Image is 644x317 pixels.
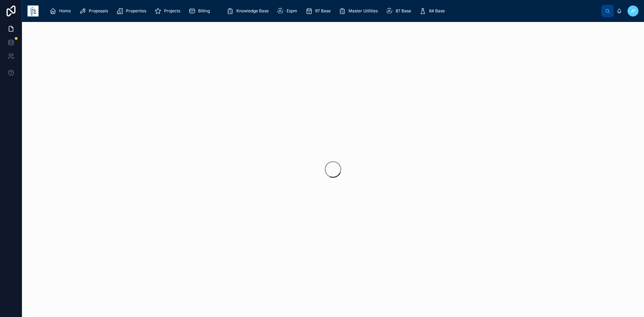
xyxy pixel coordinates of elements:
[89,8,108,14] span: Proposals
[337,5,383,17] a: Master Utilities
[429,8,445,14] span: 84 Base
[348,8,378,14] span: Master Utilities
[396,8,411,14] span: 87 Base
[287,8,297,14] span: Espm
[59,8,71,14] span: Home
[303,5,335,17] a: 97 Base
[631,8,635,14] span: JF
[152,5,185,17] a: Projects
[225,5,273,17] a: Knowledge Base
[28,5,39,16] img: App logo
[47,5,76,17] a: Home
[164,8,180,14] span: Projects
[44,3,601,19] div: scrollable content
[384,5,416,17] a: 87 Base
[315,8,331,14] span: 97 Base
[126,8,146,14] span: Properties
[275,5,302,17] a: Espm
[114,5,151,17] a: Properties
[236,8,269,14] span: Knowledge Base
[77,5,113,17] a: Proposals
[186,5,215,17] a: Billing
[417,5,450,17] a: 84 Base
[198,8,210,14] span: Billing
